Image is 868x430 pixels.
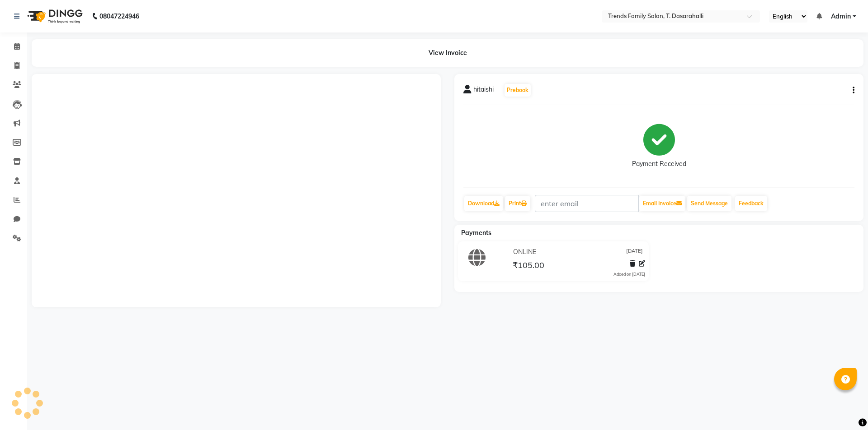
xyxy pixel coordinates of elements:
[513,260,544,273] span: ₹105.00
[99,4,139,29] b: 08047224946
[831,12,851,21] span: Admin
[513,247,536,257] span: ONLINE
[461,229,491,237] span: Payments
[632,159,686,169] div: Payment Received
[505,196,530,211] a: Print
[464,196,503,211] a: Download
[830,394,859,421] iframe: chat widget
[32,39,863,67] div: View Invoice
[687,196,731,211] button: Send Message
[535,195,639,212] input: enter email
[505,84,531,97] button: Prebook
[735,196,767,211] a: Feedback
[626,247,643,257] span: [DATE]
[639,196,685,211] button: Email Invoice
[473,85,494,97] span: hitaishi
[23,4,85,29] img: logo
[613,271,645,277] div: Added on [DATE]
